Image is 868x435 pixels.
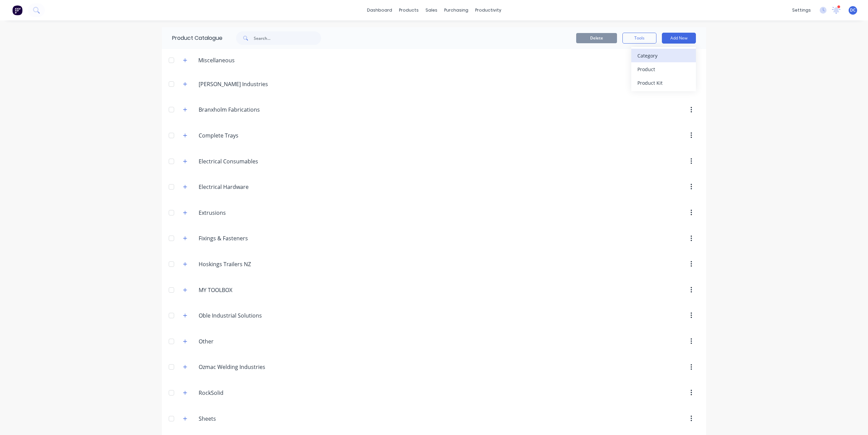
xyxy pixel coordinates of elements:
[631,62,696,76] button: Product
[12,5,22,15] img: Factory
[850,7,856,13] span: DC
[472,5,505,15] div: productivity
[631,49,696,62] button: Category
[199,209,279,217] input: Enter category name
[199,157,279,165] input: Enter category name
[622,33,656,44] button: Tools
[199,363,279,371] input: Enter category name
[637,78,690,88] div: Product Kit
[364,5,396,15] a: dashboard
[199,415,279,423] input: Enter category name
[199,183,279,191] input: Enter category name
[422,5,441,15] div: sales
[637,64,690,74] div: Product
[199,260,279,268] input: Enter category name
[199,286,279,294] input: Enter category name
[199,106,279,114] input: Enter category name
[199,311,279,320] input: Enter category name
[637,51,690,61] div: Category
[199,131,279,140] input: Enter category name
[631,76,696,90] button: Product Kit
[199,234,279,242] input: Enter category name
[576,33,617,43] button: Delete
[162,27,222,49] div: Product Catalogue
[789,5,814,15] div: settings
[441,5,472,15] div: purchasing
[396,5,422,15] div: products
[662,33,696,44] button: Add New
[199,337,279,345] input: Enter category name
[254,31,321,45] input: Search...
[199,80,279,88] input: Enter category name
[199,389,279,397] input: Enter category name
[193,56,240,64] div: Miscellaneous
